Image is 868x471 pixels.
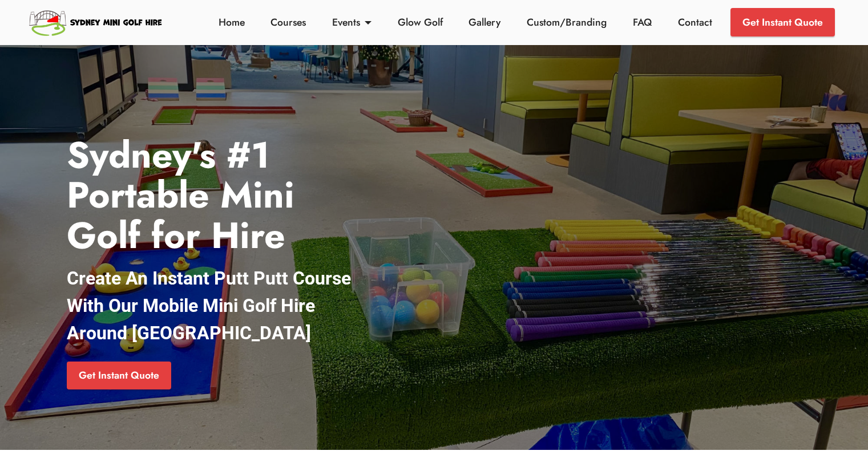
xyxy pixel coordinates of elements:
[466,15,504,30] a: Gallery
[268,15,309,30] a: Courses
[215,15,248,30] a: Home
[675,15,715,30] a: Contact
[524,15,610,30] a: Custom/Branding
[329,15,375,30] a: Events
[67,267,351,344] strong: Create An Instant Putt Putt Course With Our Mobile Mini Golf Hire Around [GEOGRAPHIC_DATA]
[394,15,446,30] a: Glow Golf
[67,362,171,390] a: Get Instant Quote
[27,6,165,39] img: Sydney Mini Golf Hire
[630,15,655,30] a: FAQ
[730,8,835,36] a: Get Instant Quote
[67,129,294,262] strong: Sydney's #1 Portable Mini Golf for Hire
